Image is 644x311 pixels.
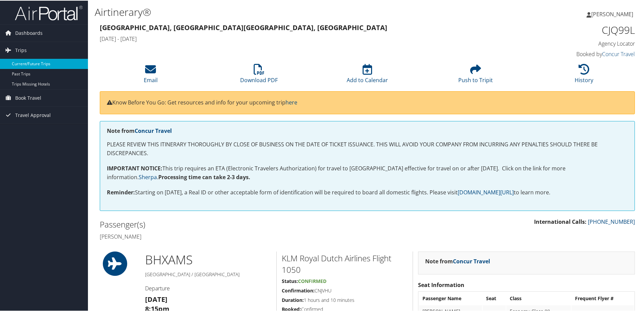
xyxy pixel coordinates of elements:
a: Push to Tripit [458,67,493,83]
a: Concur Travel [135,126,172,134]
strong: IMPORTANT NOTICE: [107,164,162,171]
strong: [GEOGRAPHIC_DATA], [GEOGRAPHIC_DATA] [GEOGRAPHIC_DATA], [GEOGRAPHIC_DATA] [100,22,387,31]
a: History [575,67,593,83]
span: Travel Approval [15,106,51,123]
span: Book Travel [15,89,41,106]
strong: Status: [282,277,298,284]
th: Seat [483,292,506,304]
h1: Airtinerary® [95,4,458,19]
span: [PERSON_NAME] [591,10,633,17]
th: Class [506,292,571,304]
strong: Reminder: [107,188,135,195]
p: Starting on [DATE], a Real ID or other acceptable form of identification will be required to boar... [107,188,628,196]
h4: [PERSON_NAME] [100,232,362,240]
a: here [285,98,297,105]
a: [PERSON_NAME] [586,3,640,24]
a: Email [144,67,158,83]
a: Sherpa [139,173,157,180]
p: This trip requires an ETA (Electronic Travelers Authorization) for travel to [GEOGRAPHIC_DATA] ef... [107,164,628,181]
p: Know Before You Go: Get resources and info for your upcoming trip [107,98,628,106]
span: Dashboards [15,24,43,41]
a: Download PDF [240,67,278,83]
span: Trips [15,41,27,58]
h1: BHX AMS [145,251,271,268]
a: [PHONE_NUMBER] [588,217,635,225]
h4: Departure [145,284,271,291]
h5: [GEOGRAPHIC_DATA] / [GEOGRAPHIC_DATA] [145,270,271,277]
h4: [DATE] - [DATE] [100,34,499,42]
a: Concur Travel [602,50,635,57]
h2: Passenger(s) [100,218,362,230]
h5: CNJVHU [282,287,408,293]
img: airportal-logo.png [15,4,83,20]
h2: KLM Royal Dutch Airlines Flight 1050 [282,252,408,274]
strong: Confirmation: [282,287,315,293]
strong: Note from [107,126,172,134]
th: Frequent Flyer # [572,292,634,304]
a: [DOMAIN_NAME][URL] [458,188,514,195]
strong: Processing time can take 2-3 days. [158,173,250,180]
strong: Note from [425,257,490,264]
p: PLEASE REVIEW THIS ITINERARY THOROUGHLY BY CLOSE OF BUSINESS ON THE DATE OF TICKET ISSUANCE. THIS... [107,140,628,157]
strong: Seat Information [418,281,464,288]
h4: Agency Locator [509,39,635,47]
h5: 1 hours and 10 minutes [282,296,408,303]
span: Confirmed [298,277,326,284]
h4: Booked by [509,50,635,57]
strong: Duration: [282,296,304,303]
th: Passenger Name [419,292,482,304]
h1: CJQ99L [509,22,635,37]
a: Add to Calendar [347,67,388,83]
strong: International Calls: [534,217,586,225]
strong: [DATE] [145,294,167,303]
a: Concur Travel [453,257,490,264]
